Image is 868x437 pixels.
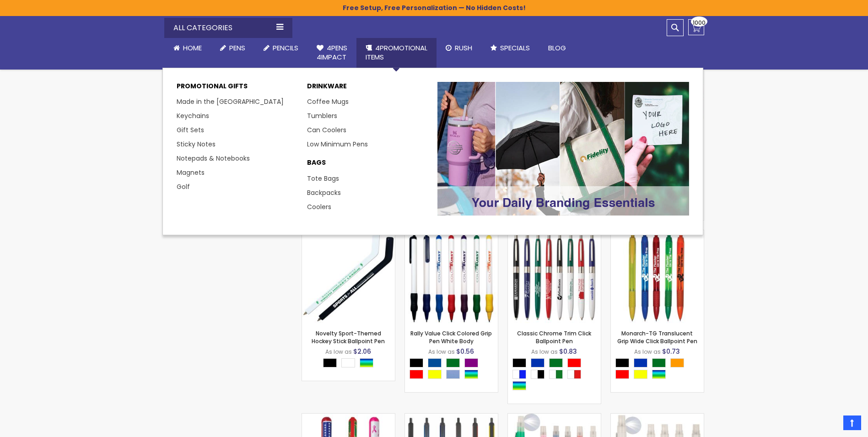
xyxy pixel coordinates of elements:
a: Sticky Notes [177,140,216,149]
span: As low as [531,348,558,356]
div: White|Blue [512,370,526,379]
span: 4Pens 4impact [317,43,347,62]
div: Dark Blue [428,358,442,367]
a: Inspirations Jumbo Twist-Action Pen - Pre-Decorated Cap [302,413,395,421]
a: Classic Chrome Trim Click Ballpoint Pen [517,329,591,345]
a: Tumblers [307,111,337,120]
div: Assorted [652,370,666,379]
a: Rush [437,38,481,58]
a: Blog [539,38,575,58]
a: Low Minimum Pens [307,140,368,149]
a: Coffee Mugs [307,97,349,106]
span: As low as [325,348,352,356]
a: Keychains [177,111,209,120]
div: Select A Color [323,358,378,370]
iframe: Google Customer Reviews [793,412,868,437]
div: White|Red [567,370,581,379]
a: Coolers [307,202,331,211]
div: Green [549,358,563,367]
span: $0.56 [456,347,474,356]
a: BAGS [307,158,428,172]
div: Red [615,370,629,379]
span: $2.06 [353,347,371,356]
img: Novelty Sport-Themed Hockey Stick Ballpoint Pen [302,230,395,323]
span: $0.83 [559,347,577,356]
div: White [341,358,355,367]
div: Red [567,358,581,367]
img: Rally Value Click Colored Grip Pen White Body [405,230,498,323]
a: Notepads & Notebooks [177,154,250,163]
a: Novelty Sport-Themed Hockey Stick Ballpoint Pen [312,329,385,345]
div: Yellow [428,370,442,379]
a: Backpacks [307,188,341,197]
div: Assorted [512,381,526,390]
div: Assorted [360,358,373,367]
span: As low as [428,348,455,356]
a: 2 in One Sanitizer Pen Combo [611,413,704,421]
a: Classic Chrome Trim Click Ballpoint Pen [508,230,601,237]
a: Monarch-TG Translucent Grip Wide Click Ballpoint Pen [611,230,704,237]
span: Specials [500,43,530,53]
div: Blue [531,358,545,367]
div: Green [652,358,666,367]
a: 4Pens4impact [307,38,356,68]
div: Select A Color [615,358,704,381]
a: Golf [177,182,190,191]
a: Specials [481,38,539,58]
a: Magnets [177,168,205,177]
a: Rally Value Ballpoint Click Stick Pen - Black Trim [405,413,498,421]
span: Blog [548,43,566,53]
div: Pacific Blue [446,370,460,379]
img: Monarch-TG Translucent Grip Wide Click Ballpoint Pen [611,230,704,323]
span: Pencils [273,43,298,53]
div: Purple [464,358,478,367]
a: DRINKWARE [307,82,428,95]
div: White|Green [549,370,563,379]
div: Black [615,358,629,367]
span: $0.73 [662,347,680,356]
div: Black [410,358,423,367]
p: Promotional Gifts [177,82,298,95]
span: Pens [229,43,245,53]
div: Black [512,358,526,367]
div: Select A Color [512,358,601,393]
span: Home [183,43,202,53]
div: White|Black [531,370,545,379]
a: 4PROMOTIONALITEMS [356,38,437,68]
div: Blue [634,358,647,367]
a: 1000 [688,19,704,35]
a: Gift Sets [177,125,204,135]
a: Pencils [254,38,307,58]
div: Red [410,370,423,379]
img: Classic Chrome Trim Click Ballpoint Pen [508,230,601,323]
div: All Categories [164,18,292,38]
a: Novelty Sport-Themed Hockey Stick Ballpoint Pen [302,230,395,237]
span: 4PROMOTIONAL ITEMS [366,43,427,62]
a: Can Coolers [307,125,346,135]
a: Rally Value Click Colored Grip Pen White Body [405,230,498,237]
span: As low as [634,348,661,356]
a: Made in the [GEOGRAPHIC_DATA] [177,97,284,106]
div: Orange [670,358,684,367]
a: Monarch-TG Translucent Grip Wide Click Ballpoint Pen [617,329,697,345]
div: Assorted [464,370,478,379]
span: 1000 [693,18,706,27]
div: Yellow [634,370,647,379]
a: Tote Bags [307,174,339,183]
div: Green [446,358,460,367]
a: Home [164,38,211,58]
a: 2 in 1 Sanitizer Pen [508,413,601,421]
div: Black [323,358,337,367]
img: Promotional-Pens [437,82,689,216]
span: Rush [455,43,472,53]
a: Rally Value Click Colored Grip Pen White Body [410,329,492,345]
div: Select A Color [410,358,498,381]
a: Pens [211,38,254,58]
